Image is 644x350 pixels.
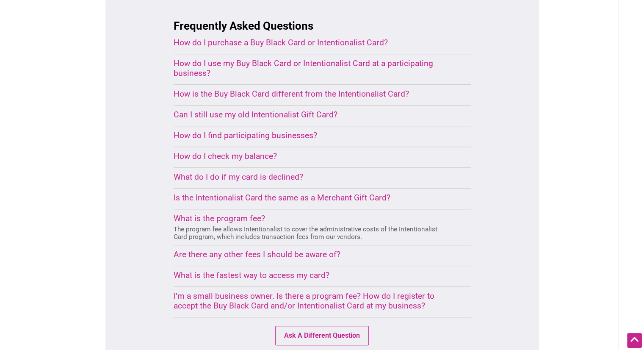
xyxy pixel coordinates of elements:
details: It is free to register for the Intentionalist Card Program. As the Buy Black Card and Intentional... [174,291,451,313]
details: When you’re logged into your Intentionalist Account, you can access your digital Intentionalist C... [174,270,451,282]
summary: I’m a small business owner. Is there a program fee? How do I register to accept the Buy Black Car... [174,291,451,311]
summary: What is the fastest way to access my card? [174,270,451,280]
summary: What do I do if my card is declined? [174,172,451,182]
details: When logged into your Intentionalist Account, you can access your balance from the Cards list. [174,151,451,163]
details: You can first check your balance through your Intentionalist Account. For further support, you ca... [174,172,451,184]
details: In addition to the Intentionalist Program Fee, there is a Vendor Fee ($.45 for digital cards, $2.... [174,250,451,261]
details: The program fee allows Intentionalist to cover the administrative costs of the Intentionalist Car... [174,214,451,241]
summary: How do I purchase a Buy Black Card or Intentionalist Card? [174,38,451,47]
details: Physical cards are swiped at the register, exactly like a credit card. For digital cards, simply ... [174,58,451,80]
details: Both cards are available in the , with the option to select a physical or digital card. [174,38,451,50]
summary: Is the Intentionalist Card the same as a Merchant Gift Card? [174,193,451,203]
summary: How do I check my balance? [174,151,451,161]
summary: How is the Buy Black Card different from the Intentionalist Card? [174,89,451,99]
details: The Buy Black Card can be used to purchase from participating Black-owned businesses. The Intenti... [174,89,451,101]
details: The old Intentionalist Gift Card is no longer an in-person payment option at participating small ... [174,110,451,122]
summary: How do I use my Buy Black Card or Intentionalist Card at a participating business? [174,58,451,78]
details: to view participating businesses in the Buy Black Card network and to view participating business... [174,131,451,142]
summary: How do I find participating businesses? [174,131,451,140]
details: The Intentionalist Card can be used at any participating small business. You also have the option... [174,193,451,205]
div: Scroll Back to Top [627,333,642,348]
summary: Are there any other fees I should be aware of? [174,250,451,259]
summary: What is the program fee? [174,214,451,223]
summary: Can I still use my old Intentionalist Gift Card? [174,110,451,119]
button: Ask A Different Question [275,326,369,345]
h3: Frequently Asked Questions [174,18,471,33]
